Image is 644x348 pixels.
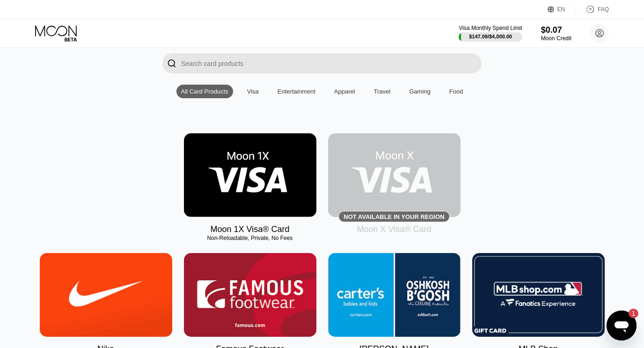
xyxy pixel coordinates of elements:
[210,225,289,234] div: Moon 1X Visa® Card
[620,309,638,318] iframe: Number of unread messages
[607,311,637,341] iframe: Button to launch messaging window, 1 unread message
[167,58,176,69] div: 
[598,6,609,13] div: FAQ
[369,85,395,98] div: Travel
[469,34,512,39] div: $147.09 / $4,000.00
[449,88,463,95] div: Food
[459,25,522,31] div: Visa Monthly Spend Limit
[374,88,391,95] div: Travel
[548,5,576,14] div: EN
[459,25,522,42] div: Visa Monthly Spend Limit$147.09/$4,000.00
[247,88,259,95] div: Visa
[273,85,320,98] div: Entertainment
[184,235,316,241] div: Non-Reloadable, Private, No Fees
[328,133,461,217] div: Not available in your region
[181,53,482,73] input: Search card products
[445,85,468,98] div: Food
[541,35,571,42] div: Moon Credit
[541,25,571,35] div: $0.07
[334,88,355,95] div: Apparel
[329,85,360,98] div: Apparel
[162,53,181,73] div: 
[176,85,233,98] div: All Card Products
[409,88,431,95] div: Gaming
[557,6,565,13] div: EN
[404,85,435,98] div: Gaming
[242,85,263,98] div: Visa
[181,88,228,95] div: All Card Products
[344,213,444,220] div: Not available in your region
[576,5,609,14] div: FAQ
[541,25,571,42] div: $0.07Moon Credit
[357,225,431,234] div: Moon X Visa® Card
[278,88,315,95] div: Entertainment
